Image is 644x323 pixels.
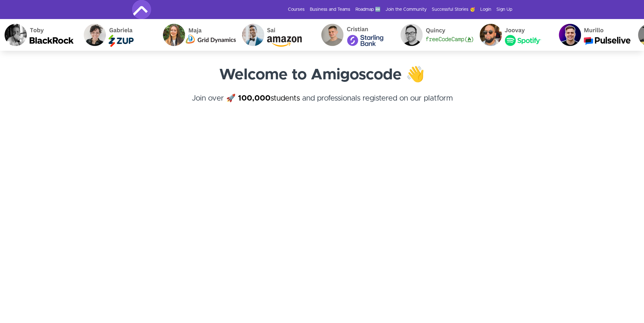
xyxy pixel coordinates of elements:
[132,93,512,115] h4: Join over 🚀 and professionals registered on our platform
[394,19,473,51] img: Quincy
[235,19,315,51] img: Sai
[473,19,552,51] img: Joovay
[238,95,300,102] a: 100,000students
[219,67,425,82] strong: Welcome to Amigoscode 👋
[288,6,305,13] a: Courses
[386,6,427,13] a: Join the Community
[355,6,380,13] a: Roadmap 🆕
[496,6,512,13] a: Sign Up
[432,6,475,13] a: Successful Stories 🥳
[552,19,631,51] img: Murillo
[310,6,350,13] a: Business and Teams
[156,19,235,51] img: Maja
[77,19,156,51] img: Gabriela
[238,95,271,102] strong: 100,000
[315,19,394,51] img: Cristian
[480,6,491,13] a: Login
